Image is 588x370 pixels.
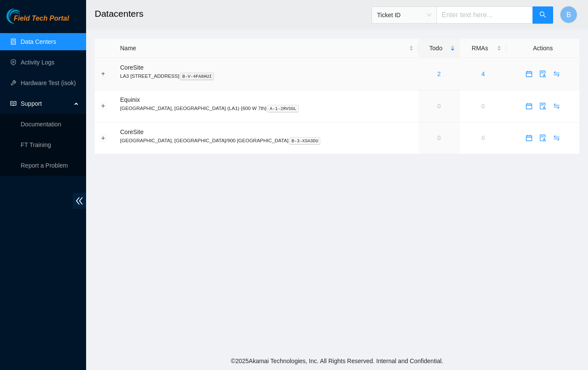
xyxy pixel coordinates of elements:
[566,9,571,20] span: B
[120,64,143,71] span: CoreSite
[536,135,550,141] a: audit
[10,101,16,107] span: read
[73,193,86,209] span: double-left
[21,121,61,128] a: Documentation
[523,135,535,141] span: calendar
[550,131,563,145] button: swap
[523,70,535,77] span: calendar
[522,70,536,77] a: calendar
[536,99,550,113] button: audit
[550,70,563,77] span: swap
[523,103,535,110] span: calendar
[536,103,550,110] a: audit
[21,157,79,174] p: Report a Problem
[560,6,577,23] button: B
[120,72,414,80] p: LA3 [STREET_ADDRESS]
[550,135,563,141] span: swap
[550,70,563,77] a: swap
[377,9,431,21] span: Ticket ID
[539,11,546,19] span: search
[522,67,536,81] button: calendar
[550,99,563,113] button: swap
[21,80,76,86] a: Hardware Test (isok)
[21,141,51,148] a: FT Training
[6,15,69,27] a: Akamai TechnologiesField Tech Portal
[100,135,107,141] button: Expand row
[267,105,298,113] kbd: A-1-2RVSGL
[436,6,533,24] input: Enter text here...
[536,70,549,77] span: audit
[536,103,549,110] span: audit
[522,131,536,145] button: calendar
[289,137,320,145] kbd: B-3-XSA3DU
[6,9,43,24] img: Akamai Technologies
[86,352,588,370] footer: © 2025 Akamai Technologies, Inc. All Rights Reserved. Internal and Confidential.
[536,70,550,77] a: audit
[120,96,140,103] span: Equinix
[522,99,536,113] button: calendar
[506,39,579,58] th: Actions
[482,70,485,77] a: 4
[120,137,414,144] p: [GEOGRAPHIC_DATA], [GEOGRAPHIC_DATA]/900 [GEOGRAPHIC_DATA]
[550,135,563,141] a: swap
[536,135,549,141] span: audit
[14,15,69,23] span: Field Tech Portal
[437,135,441,141] a: 0
[21,59,55,66] a: Activity Logs
[536,67,550,81] button: audit
[120,104,414,112] p: [GEOGRAPHIC_DATA], [GEOGRAPHIC_DATA] (LA1) {600 W 7th}
[550,67,563,81] button: swap
[100,103,107,110] button: Expand row
[550,103,563,110] a: swap
[21,95,71,112] span: Support
[100,70,107,77] button: Expand row
[437,70,441,77] a: 2
[120,128,143,135] span: CoreSite
[536,131,550,145] button: audit
[522,135,536,141] a: calendar
[532,6,553,24] button: search
[21,38,56,45] a: Data Centers
[482,103,485,110] a: 0
[180,73,214,80] kbd: B-V-4FA8HUI
[482,135,485,141] a: 0
[522,103,536,110] a: calendar
[550,103,563,110] span: swap
[437,103,441,110] a: 0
